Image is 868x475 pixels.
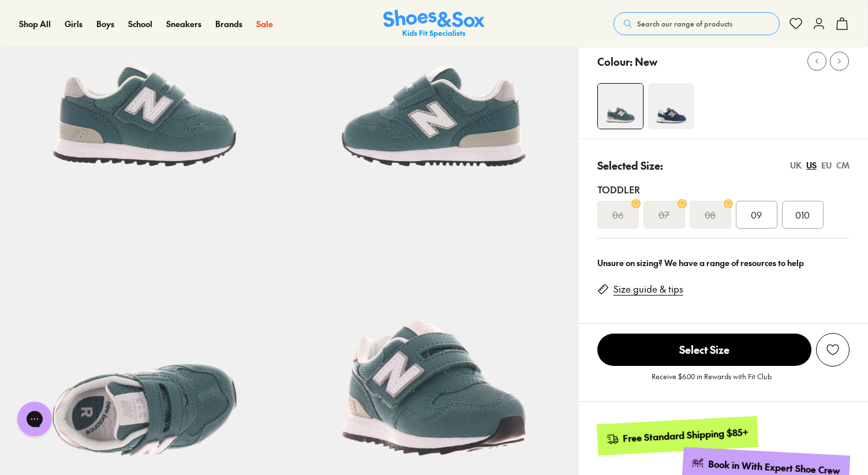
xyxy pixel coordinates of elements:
[652,371,772,392] p: Receive $6.00 in Rewards with Fit Club
[96,18,114,30] a: Boys
[612,208,623,222] s: 06
[836,159,850,171] div: CM
[383,10,485,38] a: Shoes & Sox
[166,18,201,30] a: Sneakers
[597,257,850,269] div: Unsure on sizing? We have a range of resources to help
[705,208,716,222] s: 08
[637,18,732,29] span: Search our range of products
[659,208,669,222] s: 07
[215,18,242,30] a: Brands
[622,425,749,444] div: Free Standard Shipping $85+
[597,333,811,366] button: Select Size
[128,18,152,30] a: School
[598,84,643,129] img: 4-551102_1
[816,333,850,366] button: Add to Wishlist
[648,83,694,129] img: 4-538806_1
[19,18,51,30] a: Shop All
[613,12,780,35] button: Search our range of products
[597,182,850,196] div: Toddler
[751,208,762,222] span: 09
[597,158,663,173] p: Selected Size:
[597,334,811,366] span: Select Size
[613,283,683,296] a: Size guide & tips
[795,208,810,222] span: 010
[806,159,817,171] div: US
[65,18,83,30] a: Girls
[821,159,832,171] div: EU
[790,159,802,171] div: UK
[383,10,485,38] img: SNS_Logo_Responsive.svg
[12,398,58,440] iframe: Gorgias live chat messenger
[596,416,758,455] a: Free Standard Shipping $85+
[597,54,633,69] p: Colour:
[256,18,273,30] a: Sale
[635,54,657,69] p: New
